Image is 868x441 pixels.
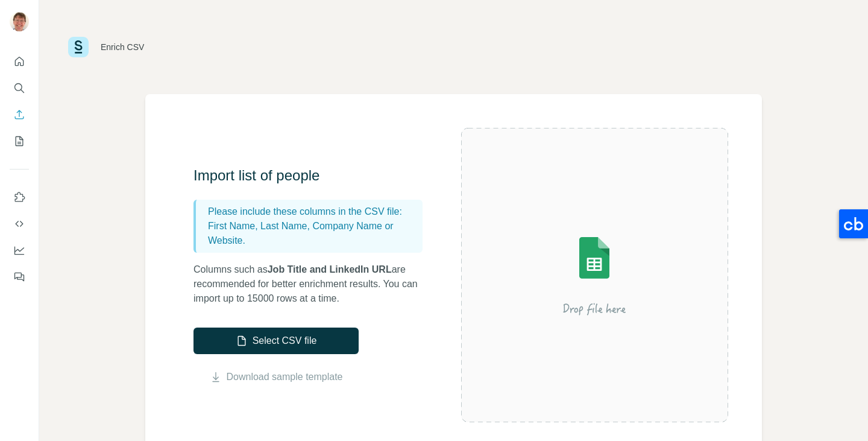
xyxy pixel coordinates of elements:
[10,12,29,31] img: Avatar
[193,166,435,185] h3: Import list of people
[193,262,435,306] p: Columns such as are recommended for better enrichment results. You can import up to 15000 rows at...
[10,104,29,125] button: Enrich CSV
[268,264,392,274] span: Job Title and LinkedIn URL
[208,219,418,248] p: First Name, Last Name, Company Name or Website.
[227,370,343,384] a: Download sample template
[10,51,29,72] button: Quick start
[101,41,144,53] div: Enrich CSV
[68,37,89,57] img: Surfe Logo
[193,328,359,354] button: Select CSV file
[10,266,29,288] button: Feedback
[10,240,29,261] button: Dashboard
[10,77,29,99] button: Search
[10,186,29,208] button: Use Surfe on LinkedIn
[10,130,29,152] button: My lists
[208,205,418,219] p: Please include these columns in the CSV file:
[193,370,359,384] button: Download sample template
[10,213,29,235] button: Use Surfe API
[486,203,703,347] img: Surfe Illustration - Drop file here or select below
